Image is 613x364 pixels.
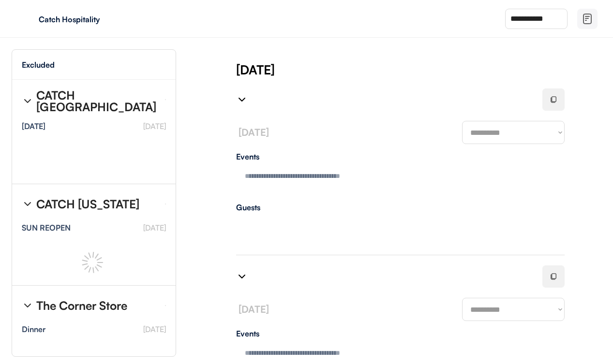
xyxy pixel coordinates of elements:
[236,271,248,282] img: chevron-right%20%281%29.svg
[239,126,269,138] font: [DATE]
[22,198,33,210] img: chevron-right%20%281%29.svg
[236,94,248,105] img: chevron-right%20%281%29.svg
[582,13,593,25] img: file-02.svg
[22,61,55,69] div: Excluded
[39,15,161,23] div: Catch Hospitality
[22,300,33,311] img: chevron-right%20%281%29.svg
[239,303,269,315] font: [DATE]
[236,61,613,78] div: [DATE]
[236,153,565,160] div: Events
[22,224,71,232] div: SUN REOPEN
[36,300,127,311] div: The Corner Store
[36,198,139,210] div: CATCH [US_STATE]
[22,325,45,333] div: Dinner
[236,330,565,337] div: Events
[143,223,166,233] font: [DATE]
[143,121,166,131] font: [DATE]
[22,122,45,130] div: [DATE]
[36,89,157,113] div: CATCH [GEOGRAPHIC_DATA]
[19,11,35,27] img: yH5BAEAAAAALAAAAAABAAEAAAIBRAA7
[22,95,33,107] img: chevron-right%20%281%29.svg
[143,324,166,334] font: [DATE]
[236,204,565,211] div: Guests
